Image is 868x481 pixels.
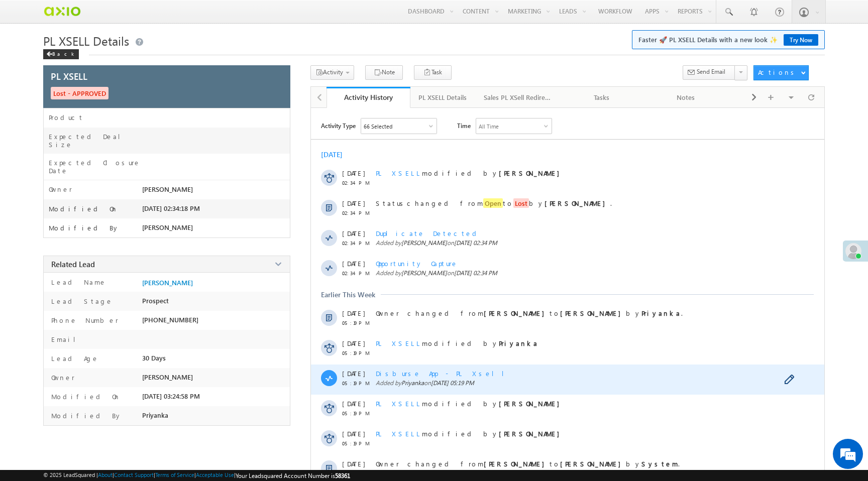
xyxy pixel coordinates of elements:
span: PL XSELL Details [43,33,129,49]
span: Priyanka [142,411,168,419]
span: [DATE] [342,399,365,408]
strong: [PERSON_NAME] [484,309,550,317]
label: Phone Number [49,316,119,324]
label: Lead Stage [49,297,113,305]
label: Modified On [49,205,118,213]
span: 05:19 PM [342,350,372,356]
span: Priyanka [401,379,424,387]
label: Owner [49,373,75,382]
a: Try Now [784,34,818,46]
strong: [PERSON_NAME] [499,429,565,438]
div: Earlier This Week [321,290,375,299]
span: Status [376,199,407,207]
button: Activity [310,65,354,80]
span: [PERSON_NAME] [142,223,193,231]
span: Added by on [376,239,778,247]
label: Modified By [49,224,120,232]
span: [DATE] [342,369,365,378]
span: [PERSON_NAME] [401,239,447,247]
span: PL XSELL [376,399,422,408]
span: Activity Type [321,118,356,133]
span: [PERSON_NAME] [142,185,193,193]
img: Custom Logo [43,3,81,20]
span: 30 Days [142,354,166,362]
a: Contact Support [114,471,154,478]
span: Opportunity Capture [376,259,458,268]
span: [PERSON_NAME] [142,373,193,381]
div: Owner Changed,Status Changed,Stage Changed,Source Changed,Notes & 61 more.. [361,118,437,134]
label: Owner [49,185,72,193]
a: [PERSON_NAME] [142,279,193,287]
div: All Time [479,123,499,130]
span: [DATE] [342,429,365,438]
strong: Priyanka [641,309,681,317]
div: Documents [736,91,804,103]
span: [DATE] [342,229,365,237]
span: [DATE] [342,309,365,317]
span: modified by [376,429,565,438]
span: [DATE] 05:19 PM [431,379,474,387]
strong: System [641,459,678,468]
span: [DATE] [342,199,365,207]
span: 58361 [335,472,350,479]
span: [PHONE_NUMBER] [142,316,198,324]
span: Related Lead [51,259,95,269]
span: 05:19 PM [342,380,372,386]
label: Expected Closure Date [49,159,142,175]
span: PL XSELL [376,169,422,177]
span: [DATE] [342,339,365,347]
span: Activity [323,68,343,76]
strong: [PERSON_NAME] [484,459,550,468]
span: Owner changed from to by . [376,459,680,468]
div: Sales PL XSell Redirection [484,91,551,103]
a: About [98,471,113,478]
div: Activity History [334,92,403,102]
strong: [PERSON_NAME] [560,309,626,317]
span: 02:34 PM [342,210,372,216]
a: Sales PL XSell Redirection [476,87,560,108]
span: Faster 🚀 PL XSELL Details with a new look ✨ [638,35,818,45]
div: PL XSELL Details [418,91,467,103]
span: Added by on [376,269,778,277]
span: modified by [376,399,565,408]
span: [DATE] [342,259,365,268]
div: Tasks [568,91,635,103]
strong: [PERSON_NAME] [545,199,610,207]
strong: [PERSON_NAME] [499,399,565,408]
span: Open [483,198,503,208]
span: modified by [376,339,538,347]
span: 02:34 PM [342,180,372,186]
a: Documents [728,87,813,108]
a: Tasks [560,87,644,108]
div: 66 Selected [364,123,392,130]
span: [DATE] 02:34 PM [454,239,497,247]
span: 02:34 PM [342,240,372,246]
label: Product [49,113,84,122]
span: 02:34 PM [342,270,372,276]
span: PL XSELL [376,339,422,347]
label: Modified On [49,392,121,401]
span: Send Email [697,67,725,76]
span: [DATE] [342,169,365,177]
span: [DATE] 02:34:18 PM [142,204,200,212]
span: Added by on [376,379,778,387]
span: Lost - APPROVED [51,87,108,99]
strong: [PERSON_NAME] [499,169,565,177]
span: [PERSON_NAME] [401,269,447,277]
label: Expected Deal Size [49,133,142,149]
span: 05:19 PM [342,320,372,326]
span: Lost [513,198,529,208]
: Duplicate Detected [376,229,480,237]
span: Your Leadsquared Account Number is [236,472,350,479]
button: Task [414,65,452,80]
span: PL XSELL [376,429,422,438]
span: PL XSELL [51,70,87,82]
span: 05:19 PM [342,410,372,416]
button: Send Email [683,65,735,80]
strong: Priyanka [499,339,538,347]
div: Notes [653,91,720,103]
span: modified by [376,169,565,177]
div: Back [43,49,79,59]
button: Actions [753,65,809,80]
